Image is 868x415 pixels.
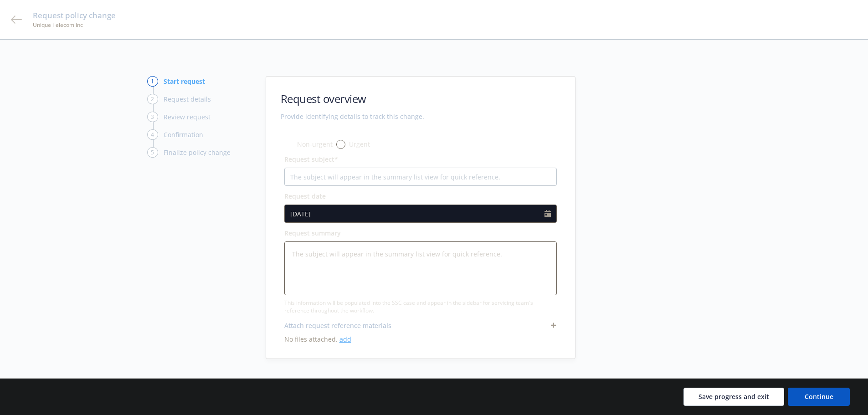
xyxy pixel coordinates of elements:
input: MM/DD/YYYY [285,205,544,222]
svg: Calendar [544,210,551,217]
span: No files attached. [284,334,557,344]
div: Finalize policy change [164,148,231,157]
div: Request details [164,94,211,104]
span: Urgent [349,139,370,149]
button: Continue [788,388,850,406]
div: Start request [164,77,205,86]
div: 3 [147,112,158,122]
span: Provide identifying details to track this change. [281,112,424,121]
span: Unique Telecom Inc [33,21,116,29]
span: Request subject* [284,155,338,164]
input: Non-urgent [284,140,293,149]
h1: Request overview [281,91,424,106]
div: Review request [164,112,211,122]
button: Save progress and exit [683,388,784,406]
div: Confirmation [164,130,203,139]
div: 5 [147,147,158,158]
div: 4 [147,129,158,140]
span: Request summary [284,229,341,237]
div: 1 [147,76,158,87]
span: This information will be populated into the SSC case and appear in the sidebar for servicing team... [284,299,557,314]
span: Save progress and exit [699,392,769,401]
input: The subject will appear in the summary list view for quick reference. [284,168,557,186]
input: Urgent [336,140,345,149]
span: Request date [284,192,326,200]
span: Non-urgent [297,139,333,149]
span: Attach request reference materials [284,321,391,330]
div: 2 [147,94,158,104]
a: add [339,335,351,343]
span: Request policy change [33,10,116,21]
span: Continue [805,392,833,401]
